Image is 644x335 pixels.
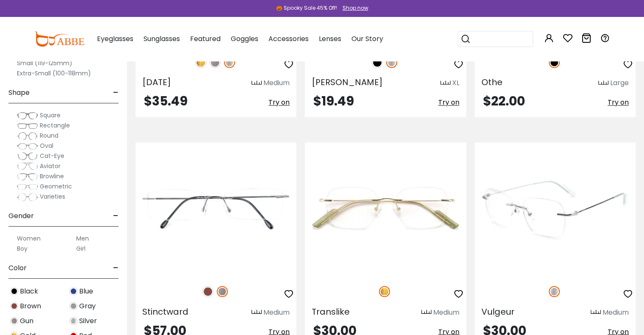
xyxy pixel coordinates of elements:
[386,57,397,68] img: Silver
[20,316,33,326] span: Gun
[305,142,466,277] img: Gold Translike - Metal ,Adjust Nose Pads
[263,307,290,317] div: Medium
[17,244,28,254] label: Boy
[372,57,383,68] img: Black
[17,183,38,191] img: Geometric.png
[598,80,608,86] img: size ruler
[142,305,188,317] span: Stinctward
[142,76,171,88] span: [DATE]
[268,97,290,107] span: Try on
[17,142,38,150] img: Oval.png
[40,131,58,140] span: Round
[17,68,91,78] label: Extra-Small (100-118mm)
[217,286,228,297] img: Gun
[135,142,296,277] img: Gun Stinctward - Titanium ,Adjust Nose Pads
[483,92,525,110] span: $22.00
[144,92,188,110] span: $35.49
[40,121,70,130] span: Rectangle
[17,152,38,161] img: Cat-Eye.png
[440,80,451,86] img: size ruler
[17,132,38,140] img: Round.png
[40,192,65,201] span: Varieties
[379,286,390,297] img: Gold
[40,162,61,170] span: Aviator
[113,83,119,103] span: -
[276,4,337,12] div: 🎃 Spooky Sale 45% Off!
[343,4,368,12] div: Shop now
[224,57,235,68] img: Silver
[113,258,119,278] span: -
[79,316,97,326] span: Silver
[79,301,96,311] span: Gray
[603,307,629,317] div: Medium
[10,317,18,325] img: Gun
[34,31,84,47] img: abbeglasses.com
[421,309,431,316] img: size ruler
[549,57,560,68] img: Black
[69,287,77,295] img: Blue
[17,193,38,202] img: Varieties.png
[549,286,560,297] img: Silver
[319,34,341,44] span: Lenses
[144,34,180,44] span: Sunglasses
[475,142,636,277] img: Silver Vulgeur - Metal ,Adjust Nose Pads
[8,83,30,103] span: Shape
[438,97,459,107] span: Try on
[610,78,629,88] div: Large
[40,141,53,150] span: Oval
[195,57,206,68] img: Gold
[338,4,368,11] a: Shop now
[10,287,18,295] img: Black
[202,286,213,297] img: Brown
[17,122,38,130] img: Rectangle.png
[8,206,34,226] span: Gender
[40,172,64,180] span: Browline
[252,309,262,316] img: size ruler
[452,78,459,88] div: XL
[79,286,93,296] span: Blue
[17,162,38,171] img: Aviator.png
[210,57,221,68] img: Gun
[97,34,133,44] span: Eyeglasses
[40,182,72,191] span: Geometric
[40,111,61,119] span: Square
[263,78,290,88] div: Medium
[20,286,38,296] span: Black
[268,95,290,110] button: Try on
[17,111,38,120] img: Square.png
[76,233,89,244] label: Men
[351,34,383,44] span: Our Story
[481,305,514,317] span: Vulgeur
[438,95,459,110] button: Try on
[17,233,41,244] label: Women
[40,152,64,160] span: Cat-Eye
[10,302,18,310] img: Brown
[608,95,629,110] button: Try on
[268,34,309,44] span: Accessories
[8,258,27,278] span: Color
[17,58,72,68] label: Small (119-125mm)
[608,97,629,107] span: Try on
[76,244,86,254] label: Girl
[313,92,354,110] span: $19.49
[252,80,262,86] img: size ruler
[433,307,459,317] div: Medium
[312,76,383,88] span: [PERSON_NAME]
[312,305,350,317] span: Translike
[481,76,503,88] span: Othe
[591,309,601,316] img: size ruler
[190,34,221,44] span: Featured
[17,172,38,181] img: Browline.png
[69,317,77,325] img: Silver
[113,206,119,226] span: -
[20,301,41,311] span: Brown
[69,302,77,310] img: Gray
[231,34,258,44] span: Goggles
